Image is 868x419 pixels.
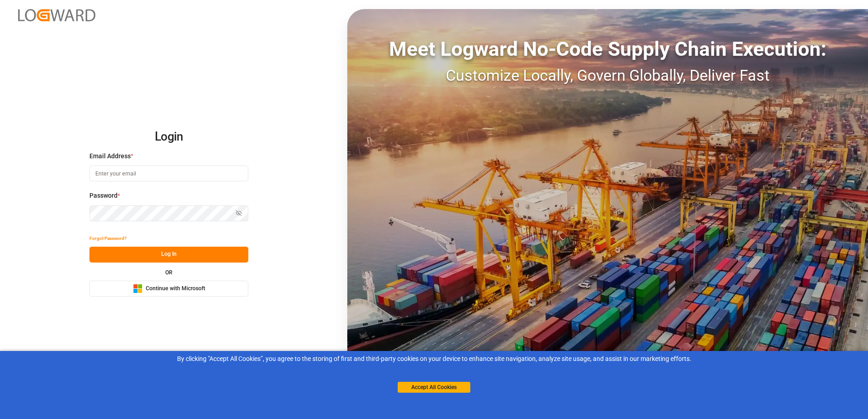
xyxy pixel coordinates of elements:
div: By clicking "Accept All Cookies”, you agree to the storing of first and third-party cookies on yo... [6,354,862,364]
input: Enter your email [89,166,248,181]
div: Customize Locally, Govern Globally, Deliver Fast [347,64,868,87]
span: Email Address [89,151,131,161]
span: Continue with Microsoft [146,285,205,293]
small: OR [165,270,173,275]
div: Meet Logward No-Code Supply Chain Execution: [347,34,868,64]
button: Continue with Microsoft [89,281,248,297]
img: Logward_new_orange.png [18,9,95,21]
button: Log In [89,247,248,263]
span: Password [89,191,118,200]
button: Accept All Cookies [398,382,470,393]
button: Forgot Password? [89,231,127,247]
h2: Login [89,122,248,151]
